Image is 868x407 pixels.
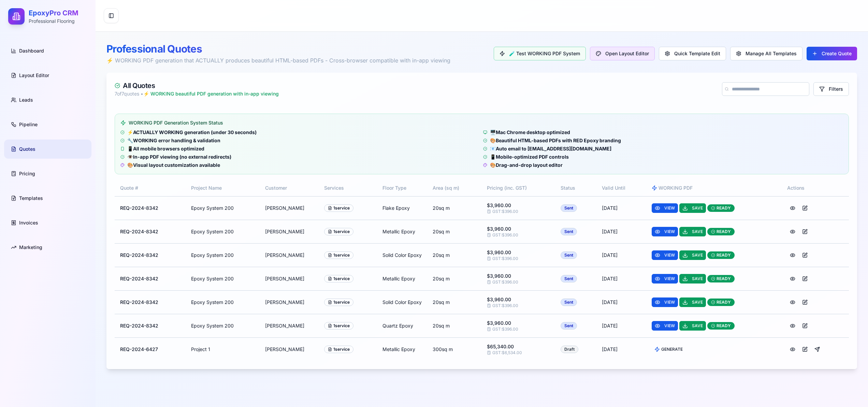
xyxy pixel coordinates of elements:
div: 1 service [324,346,353,353]
td: [DATE] [596,314,646,337]
span: VIEW [664,276,675,281]
button: GENERATE [652,345,685,354]
strong: Auto email to [EMAIL_ADDRESS][DOMAIN_NAME] [496,146,611,151]
td: [PERSON_NAME] [260,196,319,220]
a: Pipeline [4,115,91,134]
h1: Professional Quotes [106,43,450,55]
div: $3,960.00 [487,226,549,232]
span: SAVE [692,229,703,234]
th: Customer [260,180,319,196]
td: 20 sq m [427,196,481,220]
a: Quotes [4,140,91,159]
strong: ACTUALLY WORKING generation (under 30 seconds) [133,129,257,135]
td: REQ-2024-8342 [115,243,186,267]
button: SAVE [679,250,706,260]
a: Templates [4,189,91,208]
div: 1 service [324,275,353,282]
td: [PERSON_NAME] [260,337,319,361]
div: 1 service [324,322,353,330]
td: 300 sq m [427,337,481,361]
button: Create Quote [807,47,857,60]
div: GST: $396.00 [487,256,549,261]
strong: In-app PDF viewing (no external redirects) [133,154,231,160]
span: Layout Editor [19,72,49,79]
strong: WORKING error handling & validation [133,137,220,143]
th: Project Name [186,180,260,196]
th: Floor Type [377,180,427,196]
td: [PERSON_NAME] [260,290,319,314]
strong: Drag-and-drop layout editor [496,162,563,168]
span: 🎨 [490,162,563,169]
div: $65,340.00 [487,343,549,350]
strong: All mobile browsers optimized [133,146,204,151]
span: SAVE [692,300,703,305]
span: VIEW [664,205,675,211]
div: Sent [561,228,577,235]
p: ⚡ WORKING PDF generation that ACTUALLY produces beautiful HTML-based PDFs - Cross-browser compati... [106,56,450,64]
button: SAVE [679,227,706,236]
div: Sent [561,251,577,259]
div: 1 service [324,204,353,212]
button: Generate and send WORKING quote [812,345,823,354]
span: 📱 [490,154,569,160]
div: $3,960.00 [487,296,549,303]
a: Marketing [4,238,91,257]
button: VIEW [652,297,678,307]
span: SAVE [692,323,703,329]
span: VIEW [664,323,675,329]
td: [DATE] [596,337,646,361]
th: Area (sq m) [427,180,481,196]
span: 🖥️ [490,129,570,136]
td: REQ-2024-6427 [115,337,186,361]
div: 1 service [324,299,353,306]
div: READY [707,204,735,212]
span: 📧 [490,145,611,152]
div: GST: $396.00 [487,326,549,332]
div: $3,960.00 [487,320,549,326]
button: VIEW [652,274,678,284]
td: Solid Color Epoxy [377,290,427,314]
td: [PERSON_NAME] [260,243,319,267]
div: Sent [561,204,577,212]
span: ⚡ [127,129,257,136]
td: Epoxy System 200 [186,196,260,220]
div: GST: $396.00 [487,209,549,214]
span: VIEW [664,300,675,305]
strong: Mobile-optimized PDF controls [496,154,569,160]
td: Solid Color Epoxy [377,243,427,267]
td: REQ-2024-8342 [115,267,186,290]
div: 7 of 7 quotes • [115,90,279,97]
button: Quick Template Edit [659,47,726,60]
strong: Visual layout customization available [133,162,220,168]
span: 🎨 [127,162,220,169]
td: Metallic Epoxy [377,267,427,290]
span: ⚡ WORKING beautiful PDF generation with in-app viewing [143,91,279,97]
div: Draft [561,346,578,353]
button: Filters [813,82,849,96]
th: Pricing (inc. GST) [481,180,555,196]
span: 🎨 [490,137,621,144]
strong: Mac Chrome desktop optimized [496,129,570,135]
button: VIEW [652,203,678,213]
button: VIEW [652,227,678,236]
div: READY [707,228,735,235]
td: [PERSON_NAME] [260,220,319,243]
div: Sent [561,322,577,330]
a: Layout Editor [4,66,91,85]
div: $3,960.00 [487,273,549,279]
span: Pipeline [19,121,38,128]
span: 👁️ [127,154,231,160]
a: Pricing [4,164,91,183]
a: Dashboard [4,41,91,60]
span: 🔧 [127,137,220,144]
div: $3,960.00 [487,249,549,256]
span: WORKING PDF Generation System Status [129,119,223,126]
span: VIEW [664,229,675,234]
td: REQ-2024-8342 [115,314,186,337]
td: 20 sq m [427,267,481,290]
td: [DATE] [596,290,646,314]
a: Invoices [4,213,91,232]
div: All Quotes [115,81,279,90]
button: VIEW [652,250,678,260]
a: Manage All Templates [730,47,802,60]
